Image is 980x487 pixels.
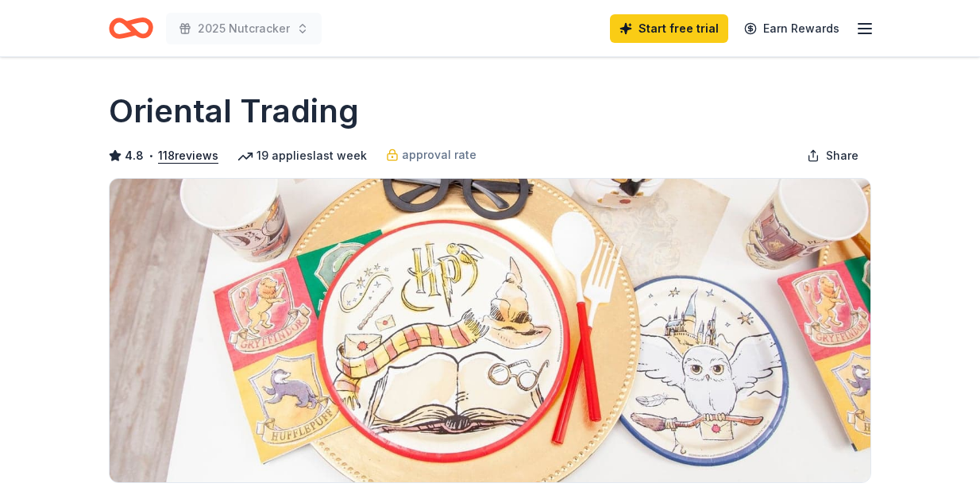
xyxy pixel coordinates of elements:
span: 2025 Nutcracker [198,19,290,38]
span: approval rate [402,145,476,164]
span: Share [826,146,858,165]
div: 19 applies last week [237,146,367,165]
h1: Oriental Trading [109,89,359,133]
button: 118reviews [158,146,218,165]
span: 4.8 [125,146,144,165]
button: Share [794,140,871,172]
a: Home [109,10,153,47]
img: Image for Oriental Trading [110,179,870,482]
a: Start free trial [610,14,728,43]
a: approval rate [386,145,476,164]
a: Earn Rewards [735,14,849,43]
button: 2025 Nutcracker [166,13,322,44]
span: • [149,149,154,162]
